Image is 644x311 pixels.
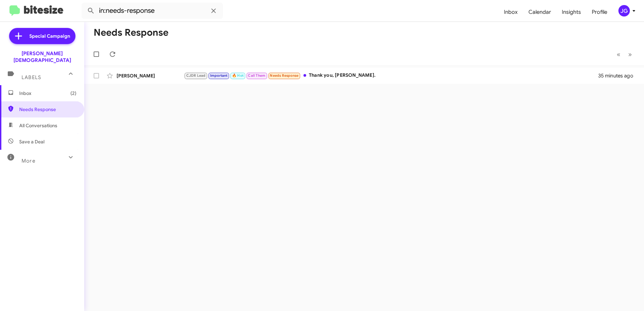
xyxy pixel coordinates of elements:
[586,2,613,22] a: Profile
[184,72,598,79] div: Thank you, [PERSON_NAME].
[210,73,228,78] span: Important
[232,73,244,78] span: 🔥 Hot
[19,90,76,97] span: Inbox
[19,106,76,113] span: Needs Response
[613,5,637,16] button: jg
[613,47,624,61] button: Previous
[270,73,298,78] span: Needs Response
[618,5,630,16] div: jg
[617,50,620,59] span: «
[248,73,265,78] span: Call Them
[29,33,70,39] span: Special Campaign
[82,3,223,19] input: Search
[556,2,586,22] a: Insights
[70,90,76,97] span: (2)
[22,74,41,80] span: Labels
[628,50,632,59] span: »
[22,158,35,164] span: More
[117,72,184,79] div: [PERSON_NAME]
[498,2,523,22] a: Inbox
[19,138,44,145] span: Save a Deal
[613,47,636,61] nav: Page navigation example
[94,27,168,38] h1: Needs Response
[186,73,206,78] span: CJDR Lead
[9,28,75,44] a: Special Campaign
[598,72,639,79] div: 35 minutes ago
[523,2,556,22] a: Calendar
[19,122,57,129] span: All Conversations
[624,47,636,61] button: Next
